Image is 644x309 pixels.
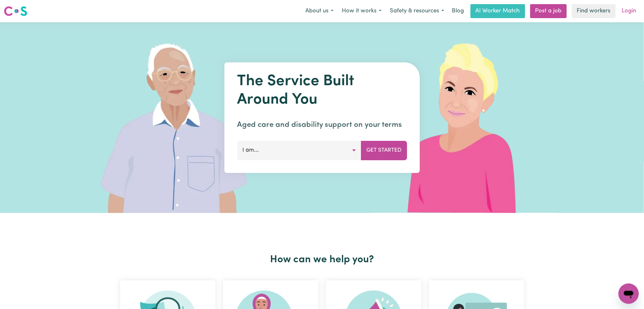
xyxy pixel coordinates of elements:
[4,5,27,17] img: Careseekers logo
[4,4,27,18] a: Careseekers logo
[572,4,616,18] a: Find workers
[619,284,639,304] iframe: Button to launch messaging window
[448,4,468,18] a: Blog
[530,4,567,18] a: Post a job
[237,141,361,160] button: I am...
[618,4,640,18] a: Login
[116,254,528,266] h2: How can we help you?
[386,4,448,18] button: Safety & resources
[361,141,407,160] button: Get Started
[471,4,525,18] a: AI Worker Match
[237,72,407,109] h1: The Service Built Around You
[301,4,338,18] button: About us
[237,119,407,131] p: Aged care and disability support on your terms
[338,4,386,18] button: How it works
